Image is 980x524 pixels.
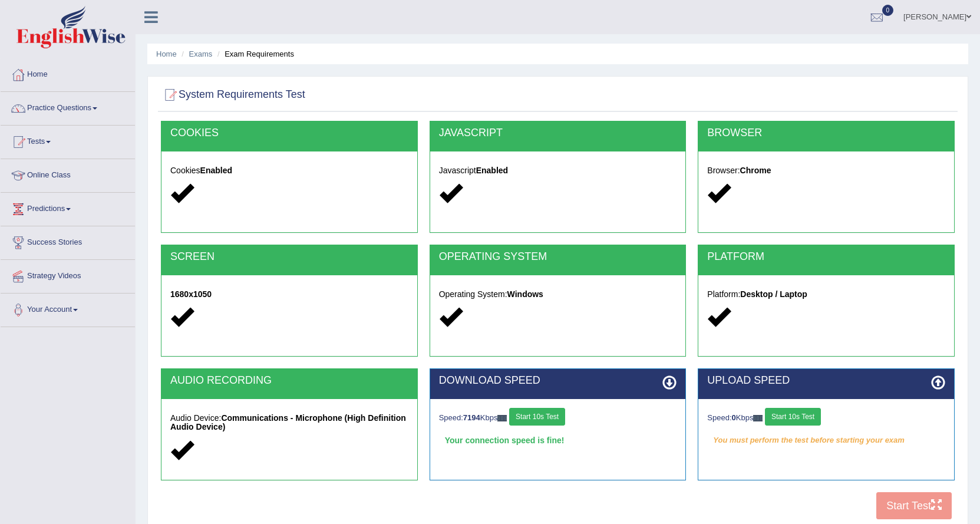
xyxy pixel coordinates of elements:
[765,408,821,426] button: Start 10s Test
[439,408,677,429] div: Speed: Kbps
[707,375,945,387] h2: UPLOAD SPEED
[740,166,771,175] strong: Chrome
[1,126,135,155] a: Tests
[170,251,408,263] h2: SCREEN
[1,260,135,289] a: Strategy Videos
[170,413,406,431] strong: Communications - Microphone (High Definition Audio Device)
[1,159,135,189] a: Online Class
[732,413,736,422] strong: 0
[707,290,945,299] h5: Platform:
[439,166,677,175] h5: Javascript
[707,408,945,429] div: Speed: Kbps
[1,92,135,121] a: Practice Questions
[170,375,408,387] h2: AUDIO RECORDING
[1,226,135,256] a: Success Stories
[170,414,408,432] h5: Audio Device:
[215,48,294,60] li: Exam Requirements
[1,294,135,323] a: Your Account
[463,413,480,422] strong: 7194
[439,431,677,449] div: Your connection speed is fine!
[476,166,508,175] strong: Enabled
[507,289,543,299] strong: Windows
[161,86,305,104] h2: System Requirements Test
[156,50,177,58] a: Home
[170,127,408,139] h2: COOKIES
[707,166,945,175] h5: Browser:
[707,127,945,139] h2: BROWSER
[170,166,408,175] h5: Cookies
[753,415,763,421] img: ajax-loader-fb-connection.gif
[439,127,677,139] h2: JAVASCRIPT
[189,50,213,58] a: Exams
[439,251,677,263] h2: OPERATING SYSTEM
[1,58,135,88] a: Home
[439,375,677,387] h2: DOWNLOAD SPEED
[497,415,507,421] img: ajax-loader-fb-connection.gif
[200,166,232,175] strong: Enabled
[439,290,677,299] h5: Operating System:
[509,408,565,426] button: Start 10s Test
[707,251,945,263] h2: PLATFORM
[882,5,894,16] span: 0
[707,431,945,449] em: You must perform the test before starting your exam
[740,289,807,299] strong: Desktop / Laptop
[170,289,212,299] strong: 1680x1050
[1,193,135,222] a: Predictions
